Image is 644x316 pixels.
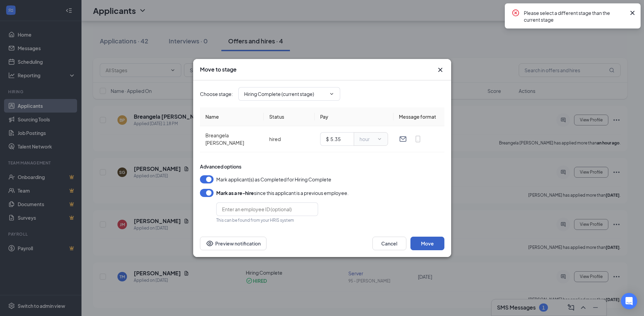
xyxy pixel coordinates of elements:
[326,135,329,143] div: $
[200,66,237,73] h3: Move to stage
[414,135,422,143] svg: MobileSms
[216,202,318,216] input: Enter an employee ID (optional)
[436,66,444,74] button: Close
[621,293,637,309] div: Open Intercom Messenger
[524,9,626,23] div: Please select a different stage than the current stage
[628,9,637,17] svg: Cross
[206,239,214,248] svg: Eye
[216,217,318,223] div: This can be found from your HRIS system
[399,135,407,143] svg: Email
[200,237,266,250] button: Preview notificationEye
[393,107,444,126] th: Message format
[264,107,315,126] th: Status
[329,91,334,97] svg: ChevronDown
[436,66,444,74] svg: Cross
[216,190,254,196] b: Mark as a re-hire
[216,189,349,197] div: since this applicant is a previous employee.
[200,107,264,126] th: Name
[205,132,244,146] span: Breangela [PERSON_NAME]
[216,175,331,183] span: Mark applicant(s) as Completed for Hiring Complete
[372,237,406,250] button: Cancel
[200,163,444,170] div: Advanced options
[410,237,444,250] button: Move
[512,9,520,17] svg: CrossCircle
[315,107,393,126] th: Pay
[264,126,315,152] td: hired
[200,90,233,98] span: Choose stage :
